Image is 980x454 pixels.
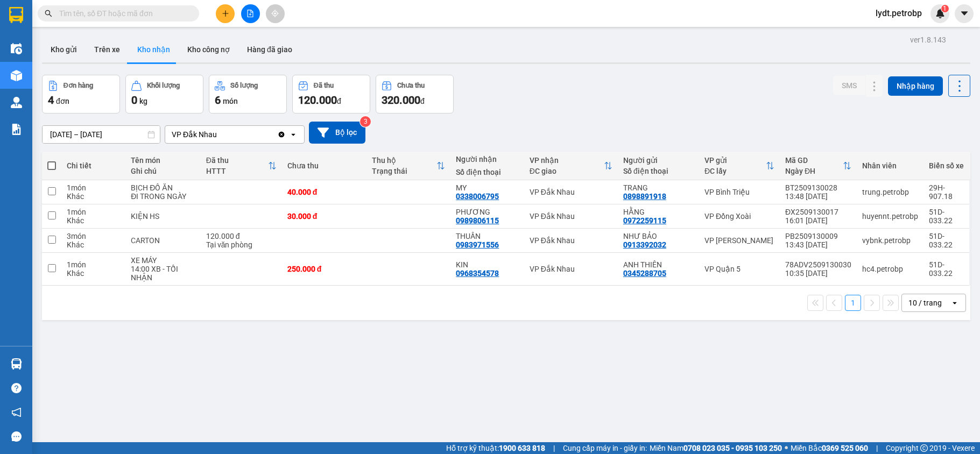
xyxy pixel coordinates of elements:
div: CARTON [131,236,195,245]
div: 0913392032 [623,240,666,249]
div: 13:43 [DATE] [785,240,851,249]
strong: 0369 525 060 [822,444,868,452]
img: icon-new-feature [935,9,945,18]
div: VP gửi [704,156,766,165]
span: copyright [920,444,928,452]
span: notification [11,407,22,417]
div: Tên món [131,156,195,165]
button: Trên xe [86,37,129,62]
div: ĐC lấy [704,167,766,175]
div: TRANG [623,183,694,192]
div: Mã GD [785,156,843,165]
div: Người gửi [623,156,694,165]
span: món [223,97,238,105]
div: 120.000 đ [206,232,277,240]
div: Trạng thái [372,167,437,175]
th: Toggle SortBy [201,152,282,180]
button: Đơn hàng4đơn [42,75,120,113]
div: Số điện thoại [623,167,694,175]
span: đ [420,97,425,105]
div: Khác [67,216,120,225]
button: plus [216,4,235,23]
div: Khác [67,269,120,278]
div: VP Đắk Nhau [530,236,612,245]
strong: 0708 023 035 - 0935 103 250 [683,444,782,452]
button: Đã thu120.000đ [292,75,370,113]
div: 10 / trang [908,297,942,308]
div: Khác [67,192,120,201]
div: VP Đắk Nhau [172,129,217,140]
div: VP [PERSON_NAME] [704,236,774,245]
div: VP Đồng Xoài [704,212,774,221]
div: hc4.petrobp [862,265,918,273]
div: vybnk.petrobp [862,236,918,245]
span: kg [139,97,147,105]
sup: 1 [941,5,949,12]
div: 0972259115 [623,216,666,225]
div: 0968354578 [456,269,499,278]
th: Toggle SortBy [780,152,857,180]
span: message [11,431,22,442]
div: THUẦN [456,232,518,240]
div: trung.petrobp [862,188,918,196]
button: Số lượng6món [209,75,287,113]
span: Hỗ trợ kỹ thuật: [446,442,545,454]
button: Hàng đã giao [238,37,301,62]
button: Chưa thu320.000đ [376,75,454,113]
div: Tại văn phòng [206,240,277,249]
div: ver 1.8.143 [910,34,946,46]
svg: open [950,299,959,307]
img: solution-icon [11,124,22,135]
button: Khối lượng0kg [125,75,203,113]
div: ĐX2509130017 [785,208,851,216]
span: Miền Bắc [791,442,868,454]
span: plus [222,10,229,17]
span: lydt.petrobp [867,6,930,20]
img: warehouse-icon [11,97,22,108]
div: PB2509130009 [785,232,851,240]
span: search [45,10,52,17]
div: 10:35 [DATE] [785,269,851,278]
div: 30.000 đ [287,212,361,221]
input: Tìm tên, số ĐT hoặc mã đơn [59,8,186,19]
div: 13:48 [DATE] [785,192,851,201]
span: 1 [943,5,947,12]
div: VP Đắk Nhau [530,188,612,196]
div: HTTT [206,167,268,175]
sup: 3 [360,116,371,127]
div: ANH THIÊN [623,260,694,269]
button: caret-down [955,4,974,23]
div: 0898891918 [623,192,666,201]
span: aim [271,10,279,17]
div: VP Quận 5 [704,265,774,273]
th: Toggle SortBy [699,152,780,180]
div: 51D-033.22 [929,208,964,225]
div: Chưa thu [397,82,425,89]
button: Kho công nợ [179,37,238,62]
th: Toggle SortBy [366,152,451,180]
div: MY [456,183,518,192]
strong: 1900 633 818 [499,444,545,452]
div: Chưa thu [287,161,361,170]
span: Cung cấp máy in - giấy in: [563,442,647,454]
button: Bộ lọc [309,122,365,144]
div: PHƯƠNG [456,208,518,216]
div: 0989806115 [456,216,499,225]
div: KIN [456,260,518,269]
div: Khối lượng [147,82,180,89]
div: Biển số xe [929,161,964,170]
svg: Clear value [277,130,286,139]
div: 51D-033.22 [929,232,964,249]
div: Số lượng [230,82,258,89]
span: Miền Nam [650,442,782,454]
div: Người nhận [456,155,518,164]
span: 0 [131,94,137,107]
th: Toggle SortBy [524,152,618,180]
div: 14:00 XB - TỐI NHẬN [131,265,195,282]
button: SMS [833,76,865,95]
div: Khác [67,240,120,249]
div: KIỆN HS [131,212,195,221]
div: Đã thu [314,82,334,89]
div: 29H-907.18 [929,183,964,201]
div: 40.000 đ [287,188,361,196]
